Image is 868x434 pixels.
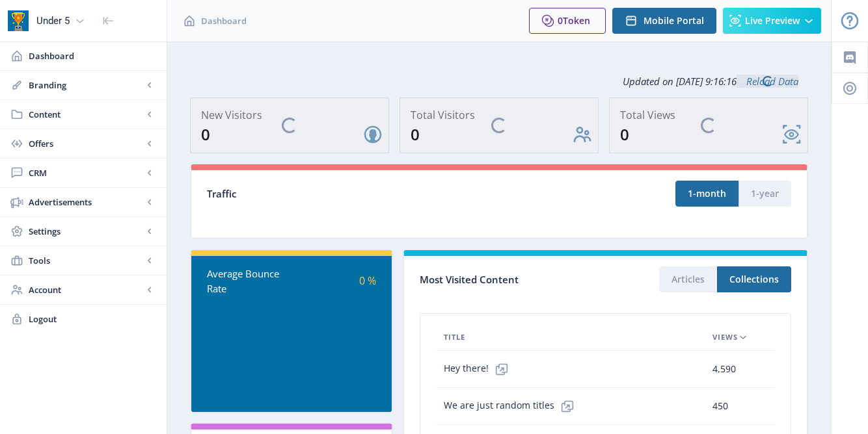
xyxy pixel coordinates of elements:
span: 4,590 [712,361,736,377]
span: Logout [29,313,156,325]
span: 0 % [359,274,376,288]
span: Mobile Portal [644,16,704,26]
button: Collections [717,266,791,292]
div: Under 5 [36,6,70,35]
div: Average Bounce Rate [207,266,292,296]
span: Account [29,283,143,296]
button: 0Token [529,8,606,34]
span: Dashboard [201,14,247,27]
button: Articles [659,266,717,292]
button: Live Preview [723,8,821,34]
span: Content [29,108,143,121]
span: Offers [29,137,143,150]
span: Title [444,329,465,345]
button: 1-year [739,181,791,207]
span: Dashboard [29,49,156,62]
a: Reload Data [737,75,798,88]
span: We are just random titles [444,393,580,419]
div: Most Visited Content [420,270,606,290]
span: Advertisements [29,196,143,209]
div: Updated on [DATE] 9:16:16 [190,65,808,97]
span: CRM [29,166,143,179]
span: Hey there! [444,356,515,382]
span: Tools [29,254,143,267]
button: 1-month [675,181,739,207]
button: Mobile Portal [612,8,716,34]
span: Branding [29,79,143,92]
div: Traffic [207,186,499,201]
span: 450 [712,398,728,414]
span: Settings [29,225,143,238]
span: Token [563,14,590,27]
img: app-icon.png [8,10,29,31]
span: Live Preview [745,16,800,26]
span: Views [712,329,738,345]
